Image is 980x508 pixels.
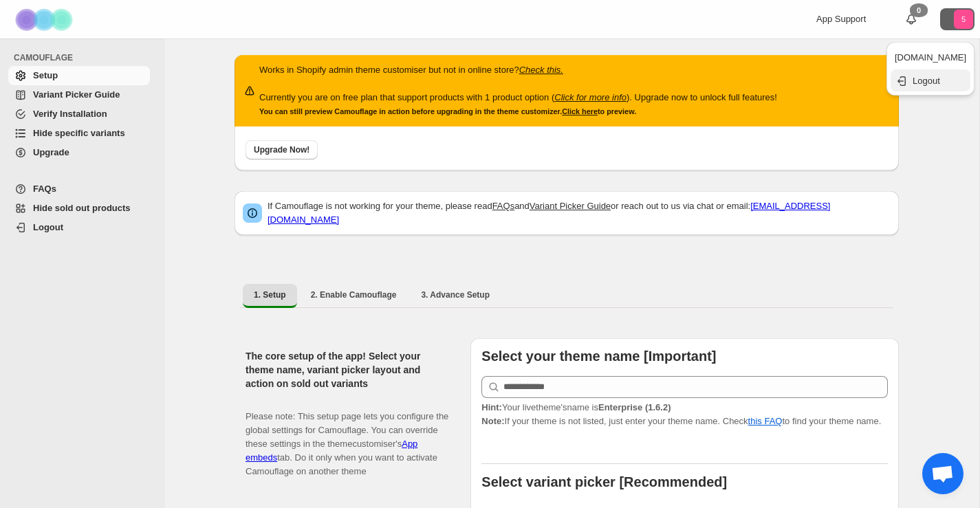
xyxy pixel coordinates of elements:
img: Camouflage [11,1,80,38]
span: Upgrade [33,147,69,157]
a: this FAQ [748,416,783,426]
h2: The core setup of the app! Select your theme name, variant picker layout and action on sold out v... [246,349,448,390]
a: Hide sold out products [8,199,150,218]
span: Upgrade Now! [254,144,309,155]
a: Hide specific variants [8,124,150,143]
span: Variant Picker Guide [33,89,120,100]
span: FAQs [33,184,56,194]
strong: Note: [481,416,504,426]
a: Click for more info [554,92,627,102]
p: Please note: This setup page lets you configure the global settings for Camouflage. You can overr... [246,396,448,478]
b: Select variant picker [Recommended] [481,474,727,489]
span: Avatar with initials 5 [954,10,973,29]
a: Variant Picker Guide [530,201,611,211]
a: Check this. [519,65,563,75]
span: Verify Installation [33,109,107,119]
p: Currently you are on free plan that support products with 1 product option ( ). Upgrade now to un... [259,91,777,104]
span: App Support [816,14,866,24]
span: [DOMAIN_NAME] [895,52,966,63]
button: Upgrade Now! [246,140,318,159]
p: If Camouflage is not working for your theme, please read and or reach out to us via chat or email: [268,199,891,227]
span: 2. Enable Camouflage [311,289,397,300]
small: You can still preview Camouflage in action before upgrading in the theme customizer. to preview. [259,107,636,115]
a: Upgrade [8,143,150,162]
span: Your live theme's name is [481,402,671,412]
p: Works in Shopify admin theme customiser but not in online store? [259,63,777,77]
span: CAMOUFLAGE [14,52,155,63]
p: If your theme is not listed, just enter your theme name. Check to find your theme name. [481,401,888,428]
strong: Enterprise (1.6.2) [598,402,671,412]
a: Click here [562,107,598,115]
span: Hide specific variants [33,128,125,138]
span: Hide sold out products [33,203,131,213]
text: 5 [961,15,966,23]
span: Logout [33,222,63,232]
a: Verify Installation [8,104,150,124]
span: 1. Setup [254,289,286,300]
strong: Hint: [481,402,502,412]
span: Logout [913,76,940,86]
a: Logout [8,218,150,237]
a: FAQs [8,179,150,199]
a: Variant Picker Guide [8,85,150,104]
div: Open chat [922,453,963,494]
span: Setup [33,70,58,80]
a: Setup [8,66,150,85]
div: 0 [910,3,928,17]
b: Select your theme name [Important] [481,349,716,364]
a: 0 [904,12,918,26]
button: Avatar with initials 5 [940,8,974,30]
span: 3. Advance Setup [421,289,490,300]
a: FAQs [492,201,515,211]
